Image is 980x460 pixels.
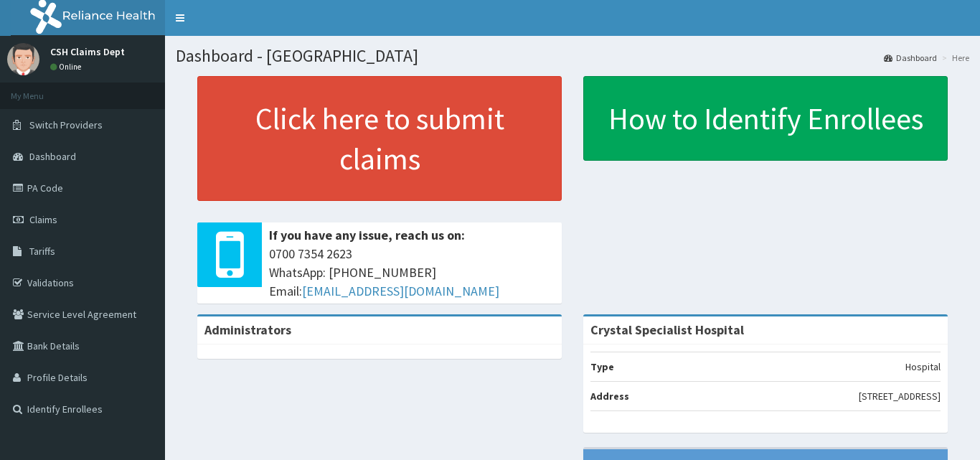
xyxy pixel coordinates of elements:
b: Address [590,390,629,403]
span: Dashboard [29,150,76,163]
span: Tariffs [29,245,55,258]
strong: Crystal Specialist Hospital [590,321,744,338]
span: Claims [29,213,57,226]
b: Administrators [204,321,291,338]
p: CSH Claims Dept [50,47,125,57]
h1: Dashboard - [GEOGRAPHIC_DATA] [176,47,969,65]
span: Switch Providers [29,118,103,131]
b: Type [590,360,614,373]
span: 0700 7354 2623 WhatsApp: [PHONE_NUMBER] Email: [269,245,555,300]
b: If you have any issue, reach us on: [269,227,465,243]
a: Click here to submit claims [197,76,562,201]
p: Hospital [905,360,941,374]
img: User Image [7,43,39,75]
p: [STREET_ADDRESS] [859,389,941,403]
li: Here [938,52,969,64]
a: [EMAIL_ADDRESS][DOMAIN_NAME] [302,283,499,299]
a: Dashboard [884,52,937,64]
a: How to Identify Enrollees [583,76,948,161]
a: Online [50,62,85,72]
